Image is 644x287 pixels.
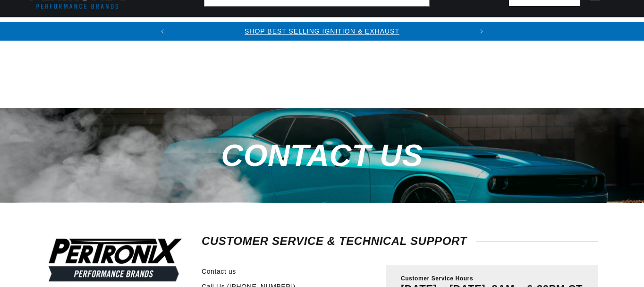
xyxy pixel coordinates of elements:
button: Translation missing: en.sections.announcements.previous_announcement [153,22,172,41]
span: Contact us [221,138,423,173]
h2: Customer Service & Technical Support [202,236,598,246]
a: SHOP BEST SELLING IGNITION & EXHAUST [245,27,399,35]
div: 1 of 2 [172,26,472,36]
summary: Coils & Distributors [126,17,230,40]
summary: Headers, Exhausts & Components [230,17,394,40]
summary: Ignition Conversions [24,17,126,40]
div: Announcement [172,26,472,36]
summary: Battery Products [465,17,558,40]
button: Translation missing: en.sections.announcements.next_announcement [472,22,491,41]
a: Contact us [202,266,236,277]
summary: Engine Swaps [394,17,465,40]
span: Customer Service Hours [401,275,473,283]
